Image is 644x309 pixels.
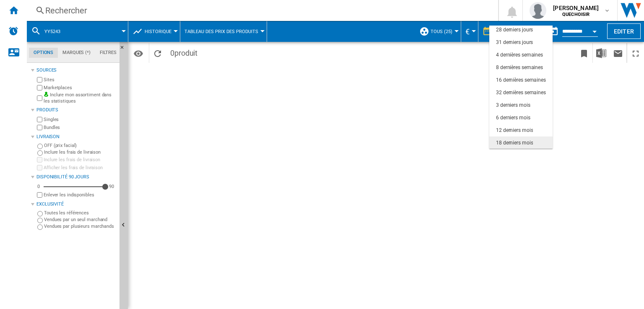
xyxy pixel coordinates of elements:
[496,26,533,33] div: 28 derniers jours
[496,39,533,46] div: 31 derniers jours
[496,127,533,134] div: 12 derniers mois
[496,102,530,109] div: 3 derniers mois
[496,51,543,59] div: 4 dernières semaines
[496,89,546,96] div: 32 dernières semaines
[496,64,543,71] div: 8 dernières semaines
[496,139,533,147] div: 18 derniers mois
[496,77,546,84] div: 16 dernières semaines
[496,114,530,121] div: 6 derniers mois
